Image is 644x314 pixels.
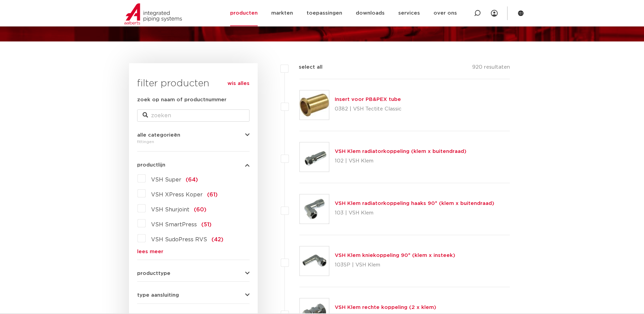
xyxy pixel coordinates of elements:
span: alle categorieën [137,133,180,138]
h3: filter producten [137,77,250,90]
a: wis alles [227,80,250,88]
button: producttype [137,271,250,276]
p: 920 resultaten [472,63,510,74]
button: type aansluiting [137,293,250,298]
a: VSH Klem rechte koppeling (2 x klem) [335,305,436,310]
label: select all [289,63,323,71]
a: Insert voor PB&PEX tube [335,97,401,102]
span: (60) [194,207,206,212]
span: (64) [186,177,198,182]
a: VSH Klem radiatorkoppeling (klem x buitendraad) [335,149,466,154]
span: VSH Super [151,177,181,182]
button: productlijn [137,162,250,168]
input: zoeken [137,109,250,122]
span: (42) [211,237,223,242]
span: VSH SudoPress RVS [151,237,207,242]
span: (51) [201,222,211,227]
p: 102 | VSH Klem [335,156,466,167]
span: VSH Shurjoint [151,207,189,212]
span: producttype [137,271,170,276]
img: Thumbnail for VSH Klem radiatorkoppeling haaks 90° (klem x buitendraad) [300,194,329,224]
label: zoek op naam of productnummer [137,96,226,104]
a: lees meer [137,249,250,254]
img: Thumbnail for VSH Klem kniekoppeling 90° (klem x insteek) [300,246,329,276]
p: 0382 | VSH Tectite Classic [335,104,402,115]
a: VSH Klem kniekoppeling 90° (klem x insteek) [335,253,455,258]
span: productlijn [137,162,165,168]
span: type aansluiting [137,293,179,298]
p: 103SP | VSH Klem [335,260,455,271]
span: VSH SmartPress [151,222,197,227]
span: (61) [207,192,218,197]
img: Thumbnail for VSH Klem radiatorkoppeling (klem x buitendraad) [300,142,329,172]
span: VSH XPress Koper [151,192,203,197]
a: VSH Klem radiatorkoppeling haaks 90° (klem x buitendraad) [335,201,494,206]
p: 103 | VSH Klem [335,208,494,219]
img: Thumbnail for Insert voor PB&PEX tube [300,90,329,120]
div: fittingen [137,138,250,146]
button: alle categorieën [137,133,250,138]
